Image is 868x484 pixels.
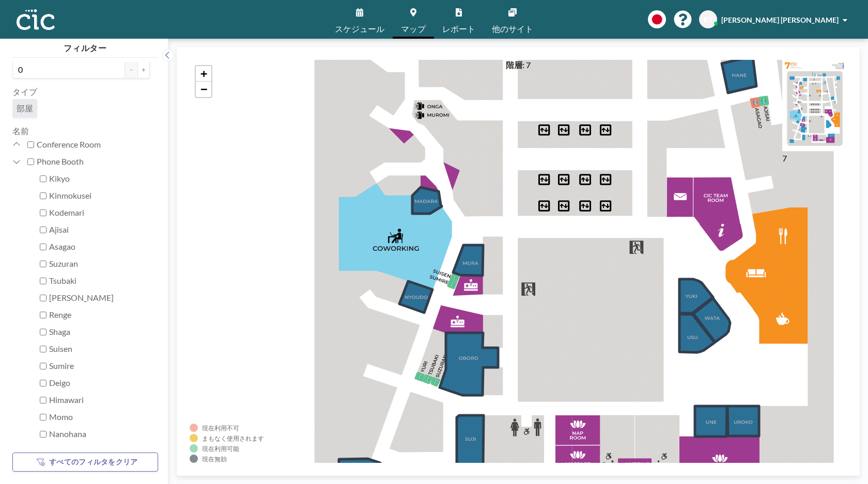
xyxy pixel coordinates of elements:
label: Suisen [49,344,150,354]
label: タイプ [12,87,37,97]
label: Ajisai [49,224,150,235]
span: 他のサイト [492,25,533,33]
span: − [200,83,207,95]
label: Phone Booth [37,156,150,167]
span: KT [704,15,713,24]
label: Sumire [49,361,150,371]
label: Suzuran [49,259,150,269]
label: Shaga [49,327,150,337]
label: 名前 [12,126,29,136]
div: 現在利用不可 [202,424,239,432]
label: Kodemari [49,207,150,218]
label: Kikyo [49,173,150,184]
label: Momo [49,412,150,422]
a: Zoom in [196,66,211,82]
span: + [200,67,207,80]
span: 部屋 [17,103,33,113]
label: [PERSON_NAME] [49,293,150,303]
div: 現在無効 [202,455,227,463]
label: Kinmokusei [49,190,150,201]
button: すべてのフィルタをクリア [12,453,158,472]
span: スケジュール [335,25,384,33]
label: Tsubaki [49,276,150,286]
span: マップ [401,25,426,33]
button: - [125,61,137,78]
label: Asagao [49,241,150,252]
a: Zoom out [196,82,211,97]
img: organization-logo [17,9,55,30]
img: e756fe08e05d43b3754d147caf3627ee.png [782,60,847,151]
label: Conference Room [37,139,150,150]
h4: フィルター [12,39,158,53]
span: レポート [442,25,475,33]
div: 現在利用可能 [202,445,239,453]
button: + [137,61,150,78]
label: Himawari [49,395,150,405]
label: Deigo [49,378,150,388]
label: 7 [782,153,787,163]
div: まもなく使用されます [202,434,264,442]
span: [PERSON_NAME] [PERSON_NAME] [721,15,839,24]
label: Renge [49,310,150,320]
span: すべてのフィルタをクリア [49,457,137,467]
h4: 階層: 7 [506,60,531,70]
label: Nanohana [49,429,150,439]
